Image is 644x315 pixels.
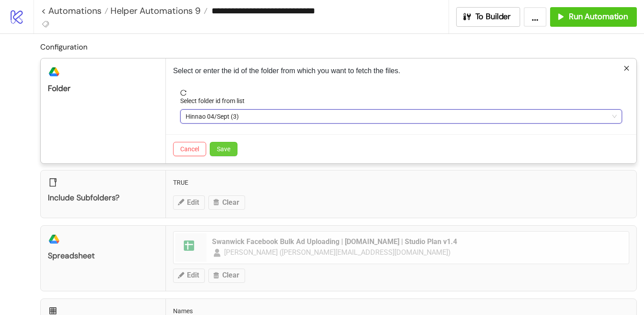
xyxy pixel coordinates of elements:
[569,12,628,22] span: Run Automation
[48,83,158,94] div: Folder
[180,145,199,153] span: Cancel
[456,7,521,27] button: To Builder
[524,7,547,27] button: ...
[550,7,637,27] button: Run Automation
[475,12,511,22] span: To Builder
[41,6,108,15] a: < Automations
[180,90,622,96] span: reload
[180,96,250,106] label: Select folder id from list
[108,5,201,17] span: Helper Automations 9
[173,142,206,156] button: Cancel
[186,110,617,123] span: Hinnao 04/Sept (3)
[108,6,208,15] a: Helper Automations 9
[217,145,230,153] span: Save
[40,41,637,53] h2: Configuration
[623,65,630,71] span: close
[210,142,237,156] button: Save
[173,66,629,76] p: Select or enter the id of the folder from which you want to fetch the files.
